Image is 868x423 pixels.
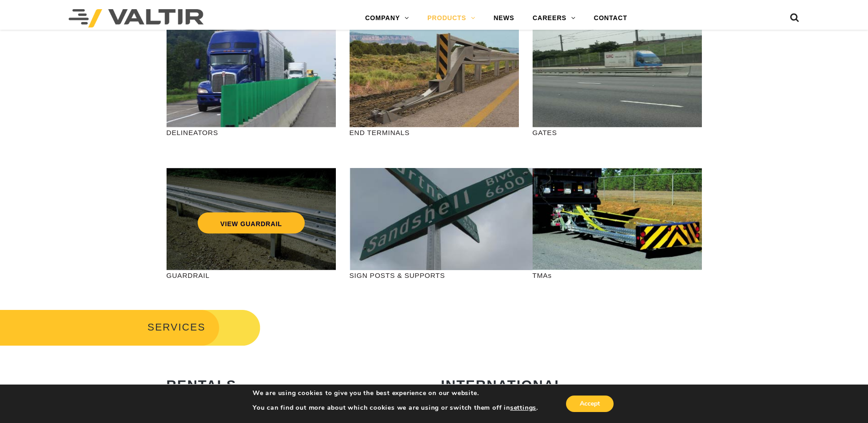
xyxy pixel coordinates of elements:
[69,9,204,27] img: Valtir
[167,270,336,281] p: GUARDRAIL
[356,9,418,27] a: COMPANY
[523,9,585,27] a: CAREERS
[441,377,564,392] strong: INTERNATIONAL
[585,9,636,27] a: CONTACT
[253,404,538,412] p: You can find out more about which cookies we are using or switch them off in .
[167,127,336,138] p: DELINEATORS
[485,9,523,27] a: NEWS
[533,127,702,138] p: GATES
[566,396,614,412] button: Accept
[253,389,538,397] p: We are using cookies to give you the best experience on our website.
[418,9,485,27] a: PRODUCTS
[510,404,536,412] button: settings
[197,212,305,233] a: VIEW GUARDRAIL
[350,127,519,138] p: END TERMINALS
[167,377,237,392] strong: RENTALS
[533,270,702,281] p: TMAs
[350,270,519,281] p: SIGN POSTS & SUPPORTS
